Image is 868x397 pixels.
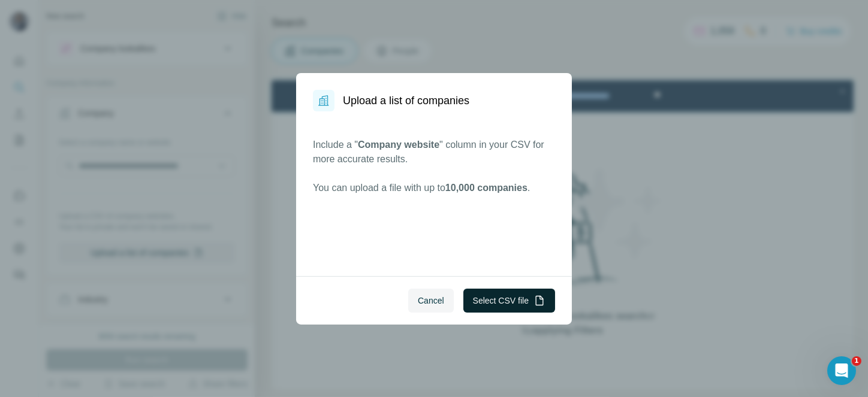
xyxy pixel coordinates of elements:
[852,356,861,366] span: 1
[565,5,577,17] div: Close Step
[313,138,555,166] p: Include a " " column in your CSV for more accurate results.
[343,92,469,109] h1: Upload a list of companies
[445,183,528,193] span: 10,000 companies
[418,295,444,307] span: Cancel
[313,181,555,195] p: You can upload a file with up to .
[463,289,555,313] button: Select CSV file
[408,289,454,313] button: Cancel
[827,356,856,385] iframe: Intercom live chat
[358,140,439,150] span: Company website
[207,2,372,29] div: Watch our October Product update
